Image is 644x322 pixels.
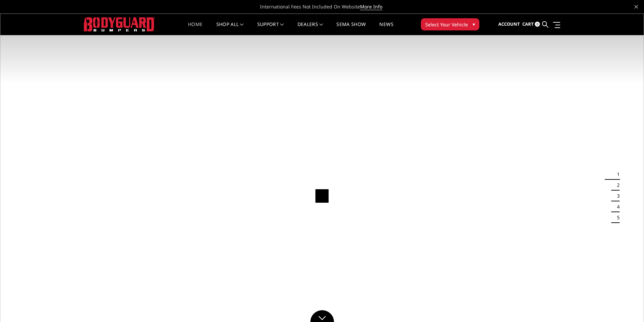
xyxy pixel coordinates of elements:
a: Click to Down [310,310,334,322]
span: Account [498,21,520,27]
a: Dealers [297,22,323,35]
button: Select Your Vehicle [421,18,479,30]
button: 3 of 5 [613,191,620,201]
button: 1 of 5 [613,169,620,180]
button: 2 of 5 [613,180,620,191]
a: Home [188,22,202,35]
a: Account [498,15,520,33]
a: SEMA Show [336,22,366,35]
span: ▾ [473,21,475,28]
span: Select Your Vehicle [425,21,468,28]
button: 4 of 5 [613,201,620,212]
a: News [379,22,393,35]
img: BODYGUARD BUMPERS [84,17,155,31]
span: Cart [522,21,534,27]
button: 5 of 5 [613,212,620,223]
a: Support [257,22,284,35]
a: shop all [216,22,244,35]
a: Cart 0 [522,15,540,33]
span: 0 [535,22,540,27]
a: More Info [360,3,382,10]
